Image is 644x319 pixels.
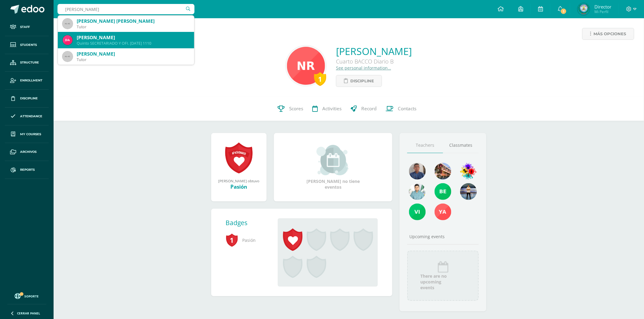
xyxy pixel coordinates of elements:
[435,183,451,200] img: c41d019b26e4da35ead46476b645875d.png
[381,97,421,121] a: Contacts
[20,149,37,154] span: Archivos
[443,138,479,153] a: Classmates
[5,18,49,36] a: Staff
[20,25,30,29] span: Staff
[594,28,626,39] span: Más opciones
[407,138,443,153] a: Teachers
[398,105,416,112] span: Contacts
[322,105,341,112] span: Activities
[77,18,189,24] div: [PERSON_NAME] [PERSON_NAME]
[63,19,72,29] img: 45x45
[336,58,412,65] div: Cuarto BACCO Diario B
[5,36,49,54] a: Students
[20,78,42,83] span: Enrollment
[409,163,426,180] img: 15ead7f1e71f207b867fb468c38fe54e.png
[308,97,346,121] a: Activities
[435,163,451,180] img: e29994105dc3c498302d04bab28faecd.png
[317,145,350,175] img: event_small.png
[460,183,477,200] img: 62c276f9e5707e975a312ba56e3c64d5.png
[25,294,39,298] span: Soporte
[20,167,35,172] span: Reports
[5,108,49,125] a: Attendance
[5,90,49,108] a: Discipline
[594,4,611,10] span: Director
[5,125,49,143] a: My courses
[560,8,567,15] span: 1
[77,24,189,29] div: Tutor
[7,292,46,300] a: Soporte
[20,114,42,119] span: Attendance
[226,232,268,249] span: Pasión
[336,45,412,58] a: [PERSON_NAME]
[17,311,40,315] span: Cerrar panel
[63,35,72,45] img: 7b163b928c2b71f2c5bb02cbbc1bba0c.png
[217,183,261,190] div: Pasión
[336,75,382,87] a: Discipline
[460,163,477,180] img: c490b80d80e9edf85c435738230cd812.png
[314,72,326,86] div: 1
[303,145,363,190] div: [PERSON_NAME] no tiene eventos
[582,28,634,40] a: Más opciones
[77,34,189,41] div: [PERSON_NAME]
[226,233,238,247] span: 1
[578,3,590,15] img: 648d3fb031ec89f861c257ccece062c1.png
[346,97,381,121] a: Record
[407,234,479,239] div: Upcoming events
[435,204,451,220] img: f1de0090d169917daf4d0a2768869178.png
[20,96,38,101] span: Discipline
[361,105,376,112] span: Record
[77,57,189,62] div: Tutor
[421,273,469,290] span: There are no upcoming events
[20,60,39,65] span: Structure
[287,47,325,85] img: eaa8d1a08bb47bfcd065f37ab851c0fb.png
[409,204,426,220] img: 86ad762a06db99f3d783afd7c36c2468.png
[289,105,303,112] span: Scores
[20,132,41,137] span: My courses
[5,161,49,179] a: Reports
[77,51,189,57] div: [PERSON_NAME]
[5,54,49,72] a: Structure
[217,178,261,183] div: [PERSON_NAME] obtuvo
[273,97,308,121] a: Scores
[594,9,611,14] span: Mi Perfil
[20,43,37,47] span: Students
[5,72,49,90] a: Enrollment
[58,4,194,14] input: Search a user…
[350,75,374,87] span: Discipline
[437,261,449,273] img: event_icon.png
[336,65,391,71] a: See personal information…
[63,52,72,61] img: 45x45
[226,218,273,227] div: Badges
[409,183,426,200] img: 0f63e8005e7200f083a8d258add6f512.png
[5,143,49,161] a: Archivos
[77,41,189,46] div: Quinto SECRETARIADO Y OFI. [DATE] 1110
